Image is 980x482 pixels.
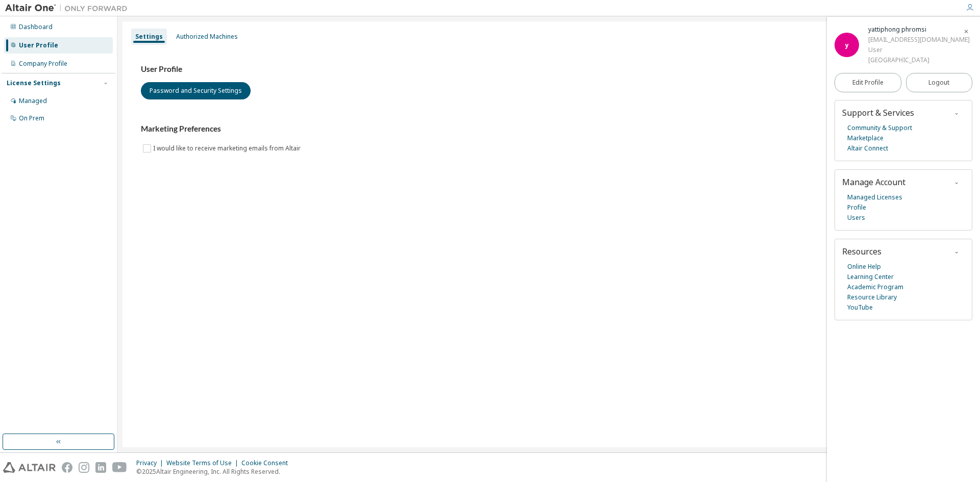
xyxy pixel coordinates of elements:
[847,262,881,272] a: Online Help
[62,462,72,473] img: facebook.svg
[847,282,903,292] a: Academic Program
[176,33,238,41] div: Authorized Machines
[868,35,970,45] div: [EMAIL_ADDRESS][DOMAIN_NAME]
[847,133,884,143] a: Marketplace
[845,41,849,49] span: y
[847,213,865,223] a: Users
[241,459,294,467] div: Cookie Consent
[135,33,163,41] div: Settings
[847,292,897,302] a: Resource Library
[19,60,67,68] div: Company Profile
[847,143,888,154] a: Altair Connect
[19,23,53,31] div: Dashboard
[136,459,166,467] div: Privacy
[852,79,884,87] span: Edit Profile
[141,64,957,74] h3: User Profile
[166,459,241,467] div: Website Terms of Use
[136,467,294,476] p: © 2025 Altair Engineering, Inc. All Rights Reserved.
[847,123,912,133] a: Community & Support
[847,302,873,313] a: YouTube
[141,82,251,99] button: Password and Security Settings
[3,462,56,473] img: altair_logo.svg
[847,192,902,202] a: Managed Licenses
[5,3,133,13] img: Altair One
[95,462,106,473] img: linkedin.svg
[928,78,949,88] span: Logout
[847,202,866,213] a: Profile
[842,176,905,188] span: Manage Account
[19,41,58,49] div: User Profile
[19,97,47,105] div: Managed
[842,246,881,257] span: Resources
[112,462,127,473] img: youtube.svg
[79,462,89,473] img: instagram.svg
[7,79,61,87] div: License Settings
[868,24,970,35] div: yattiphong phromsi
[868,45,970,55] div: User
[141,124,957,134] h3: Marketing Preferences
[847,272,894,282] a: Learning Center
[868,55,970,65] div: [GEOGRAPHIC_DATA]
[19,114,44,122] div: On Prem
[835,73,901,92] a: Edit Profile
[842,107,914,118] span: Support & Services
[906,73,973,92] button: Logout
[153,142,303,155] label: I would like to receive marketing emails from Altair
